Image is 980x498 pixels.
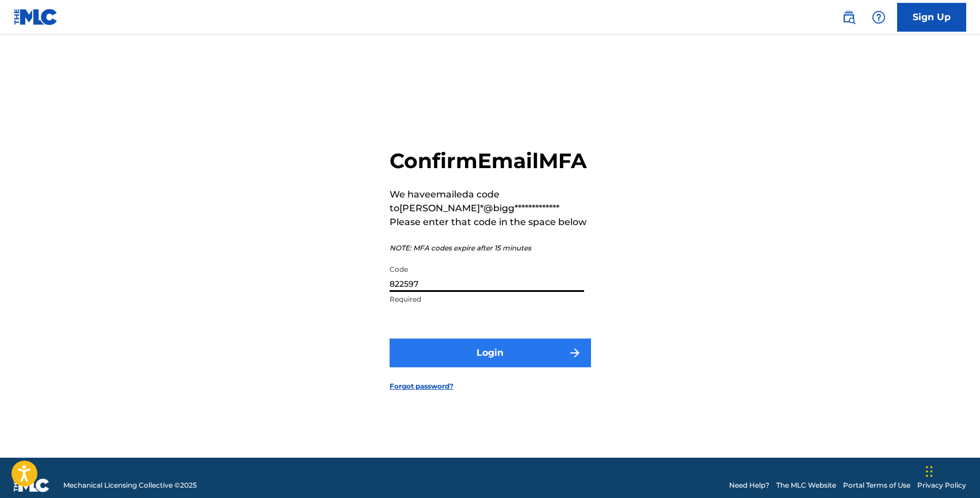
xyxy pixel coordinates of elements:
[390,339,591,367] button: Login
[837,6,860,29] a: Public Search
[729,480,769,491] a: Need Help?
[842,10,856,24] img: search
[390,381,453,391] a: Forgot password?
[867,6,890,29] div: Help
[917,480,966,491] a: Privacy Policy
[843,480,910,491] a: Portal Terms of Use
[390,148,591,174] h2: Confirm Email MFA
[926,454,933,489] div: Drag
[390,215,591,229] p: Please enter that code in the space below
[897,3,966,32] a: Sign Up
[776,480,836,491] a: The MLC Website
[14,478,49,492] img: logo
[63,480,197,491] span: Mechanical Licensing Collective © 2025
[390,243,591,253] p: NOTE: MFA codes expire after 15 minutes
[922,443,980,498] iframe: Chat Widget
[390,294,584,305] p: Required
[14,9,58,25] img: MLC Logo
[568,346,582,360] img: f7272a7cc735f4ea7f67.svg
[872,10,886,24] img: help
